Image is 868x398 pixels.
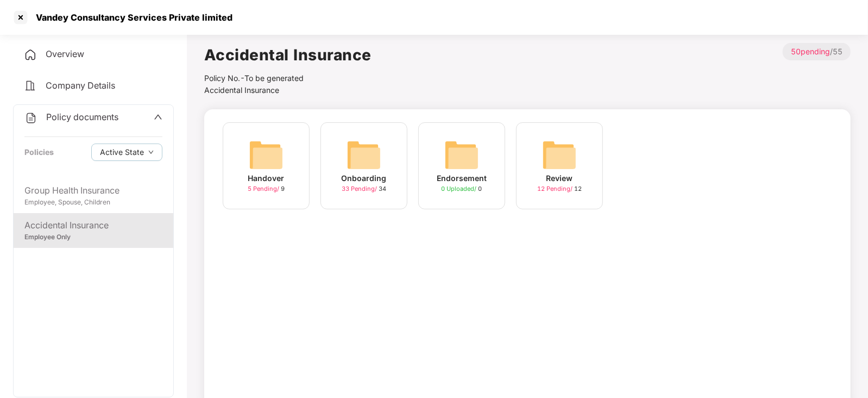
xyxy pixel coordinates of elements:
[444,138,479,172] img: svg+xml;base64,PHN2ZyB4bWxucz0iaHR0cDovL3d3dy53My5vcmcvMjAwMC9zdmciIHdpZHRoPSI2NCIgaGVpZ2h0PSI2NC...
[347,138,381,172] img: svg+xml;base64,PHN2ZyB4bWxucz0iaHR0cDovL3d3dy53My5vcmcvMjAwMC9zdmciIHdpZHRoPSI2NCIgaGVpZ2h0PSI2NC...
[29,12,232,23] div: Vandey Consultancy Services Private limited
[437,172,487,184] div: Endorsement
[24,79,37,92] img: svg+xml;base64,PHN2ZyB4bWxucz0iaHR0cDovL3d3dy53My5vcmcvMjAwMC9zdmciIHdpZHRoPSIyNCIgaGVpZ2h0PSIyNC...
[24,232,162,242] div: Employee Only
[154,113,162,121] span: up
[46,80,115,91] span: Company Details
[24,219,162,232] div: Accidental Insurance
[204,43,372,67] h1: Accidental Insurance
[24,48,37,61] img: svg+xml;base64,PHN2ZyB4bWxucz0iaHR0cDovL3d3dy53My5vcmcvMjAwMC9zdmciIHdpZHRoPSIyNCIgaGVpZ2h0PSIyNC...
[248,172,285,184] div: Handover
[100,146,144,158] span: Active State
[442,185,479,192] span: 0 Uploaded /
[248,185,281,192] span: 5 Pending /
[791,47,830,56] span: 50 pending
[537,184,582,194] div: 12
[24,184,162,197] div: Group Health Insurance
[46,48,84,59] span: Overview
[442,184,482,194] div: 0
[46,111,118,122] span: Policy documents
[204,72,372,84] div: Policy No.- To be generated
[248,184,285,194] div: 9
[91,144,162,161] button: Active Statedown
[342,184,386,194] div: 34
[542,138,577,172] img: svg+xml;base64,PHN2ZyB4bWxucz0iaHR0cDovL3d3dy53My5vcmcvMjAwMC9zdmciIHdpZHRoPSI2NCIgaGVpZ2h0PSI2NC...
[546,172,573,184] div: Review
[537,185,574,192] span: 12 Pending /
[24,197,162,208] div: Employee, Spouse, Children
[249,138,284,172] img: svg+xml;base64,PHN2ZyB4bWxucz0iaHR0cDovL3d3dy53My5vcmcvMjAwMC9zdmciIHdpZHRoPSI2NCIgaGVpZ2h0PSI2NC...
[24,111,37,125] img: svg+xml;base64,PHN2ZyB4bWxucz0iaHR0cDovL3d3dy53My5vcmcvMjAwMC9zdmciIHdpZHRoPSIyNCIgaGVpZ2h0PSIyNC...
[24,146,54,158] div: Policies
[783,43,851,60] p: / 55
[342,185,379,192] span: 33 Pending /
[148,150,154,156] span: down
[204,85,279,95] span: Accidental Insurance
[342,172,387,184] div: Onboarding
